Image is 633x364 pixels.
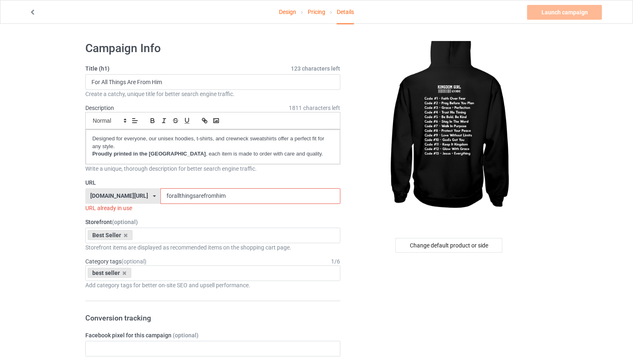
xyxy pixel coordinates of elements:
[112,219,138,225] span: (optional)
[331,257,340,266] div: 1 / 6
[92,150,334,158] p: , each item is made to order with care and quality.
[85,243,340,252] div: Storefront items are displayed as recommended items on the shopping cart page.
[90,193,148,199] div: [DOMAIN_NAME][URL]
[85,179,340,187] label: URL
[85,313,340,323] h3: Conversion tracking
[88,268,131,278] div: best seller
[85,41,340,56] h1: Campaign Info
[121,258,146,265] span: (optional)
[337,0,354,24] div: Details
[92,151,206,157] strong: Proudly printed in the [GEOGRAPHIC_DATA]
[85,90,340,98] div: Create a catchy, unique title for better search engine traffic.
[85,281,340,289] div: Add category tags for better on-site SEO and upsell performance.
[173,332,199,339] span: (optional)
[85,204,340,212] div: URL already in use
[85,331,340,339] label: Facebook pixel for this campaign
[279,0,296,23] a: Design
[289,104,340,112] span: 1811 characters left
[85,257,146,266] label: Category tags
[85,64,340,73] label: Title (h1)
[88,230,133,240] div: Best Seller
[92,135,334,150] p: Designed for everyone, our unisex hoodies, t-shirts, and crewneck sweatshirts offer a perfect fit...
[85,218,340,226] label: Storefront
[85,105,114,111] label: Description
[395,238,503,253] div: Change default product or side
[291,64,340,73] span: 123 characters left
[308,0,325,23] a: Pricing
[85,165,340,173] div: Write a unique, thorough description for better search engine traffic.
